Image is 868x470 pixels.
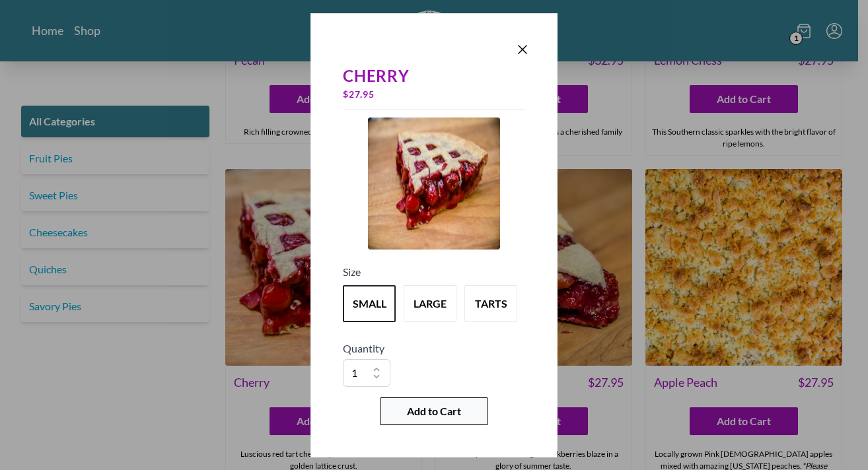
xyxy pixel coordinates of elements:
[368,117,500,253] a: Product Image
[404,285,456,322] button: Variant Swatch
[343,341,525,356] h5: Quantity
[380,397,488,425] button: Add to Cart
[343,285,396,322] button: Variant Swatch
[343,85,525,104] div: $ 27.95
[368,117,500,250] img: Product Image
[343,67,525,85] div: Cherry
[464,285,517,322] button: Variant Swatch
[343,264,525,280] h5: Size
[515,42,530,57] button: Close panel
[407,403,461,419] span: Add to Cart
